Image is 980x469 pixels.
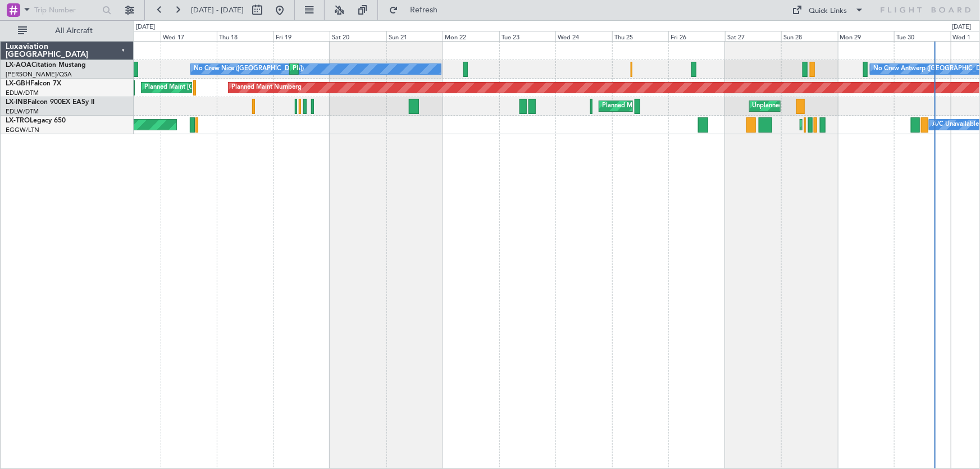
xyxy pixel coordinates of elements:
[34,2,99,19] input: Trip Number
[952,22,972,32] div: [DATE]
[555,31,612,41] div: Wed 24
[6,62,31,69] span: LX-AOA
[6,89,39,97] a: EDLW/DTM
[231,79,302,96] div: Planned Maint Nurnberg
[787,1,870,19] button: Quick Links
[384,1,451,19] button: Refresh
[6,80,30,87] span: LX-GBH
[781,31,838,41] div: Sun 28
[330,31,386,41] div: Sat 20
[400,6,448,14] span: Refresh
[217,31,274,41] div: Thu 18
[753,98,853,115] div: Unplanned Maint Roma (Ciampino)
[136,22,155,32] div: [DATE]
[144,79,321,96] div: Planned Maint [GEOGRAPHIC_DATA] ([GEOGRAPHIC_DATA])
[499,31,556,41] div: Tue 23
[191,5,244,15] span: [DATE] - [DATE]
[6,99,28,106] span: LX-INB
[274,31,330,41] div: Fri 19
[6,80,61,87] a: LX-GBHFalcon 7X
[809,6,847,17] div: Quick Links
[6,70,72,79] a: [PERSON_NAME]/QSA
[29,27,118,35] span: All Aircraft
[6,126,39,134] a: EGGW/LTN
[612,31,669,41] div: Thu 25
[6,62,86,69] a: LX-AOACitation Mustang
[6,117,30,124] span: LX-TRO
[932,116,979,133] div: A/C Unavailable
[6,117,66,124] a: LX-TROLegacy 650
[668,31,725,41] div: Fri 26
[12,22,122,40] button: All Aircraft
[161,31,217,41] div: Wed 17
[386,31,443,41] div: Sun 21
[194,61,304,78] div: No Crew Nice ([GEOGRAPHIC_DATA])
[602,98,779,115] div: Planned Maint [GEOGRAPHIC_DATA] ([GEOGRAPHIC_DATA])
[725,31,782,41] div: Sat 27
[293,61,418,78] div: Planned Maint Nice ([GEOGRAPHIC_DATA])
[838,31,895,41] div: Mon 29
[443,31,499,41] div: Mon 22
[6,107,39,116] a: EDLW/DTM
[6,99,94,106] a: LX-INBFalcon 900EX EASy II
[894,31,951,41] div: Tue 30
